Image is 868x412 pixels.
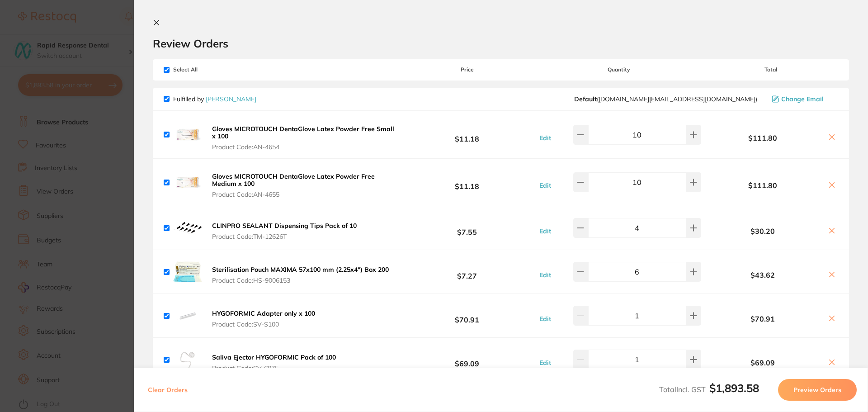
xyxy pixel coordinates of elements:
[153,37,849,50] h2: Review Orders
[209,172,400,199] button: Gloves MICROTOUCH DentaGlove Latex Powder Free Medium x 100 Product Code:AN-4655
[209,125,400,151] button: Gloves MICROTOUCH DentaGlove Latex Powder Free Small x 100 Product Code:AN-4654
[173,345,202,374] img: bzAzbzdxeg
[173,120,202,149] img: dXJhZzVjcQ
[703,271,822,279] b: $43.62
[173,168,202,197] img: MjJzanI4dw
[212,125,394,140] b: Gloves MICROTOUCH DentaGlove Latex Powder Free Small x 100
[209,309,318,328] button: HYGOFORMIC Adapter only x 100 Product Code:SV-S100
[400,264,534,280] b: $7.27
[212,277,389,284] span: Product Code: HS-9006153
[537,181,554,189] button: Edit
[703,227,822,235] b: $30.20
[781,95,824,103] span: Change Email
[206,95,256,103] a: [PERSON_NAME]
[173,95,256,103] p: Fulfilled by
[212,321,315,328] span: Product Code: SV-S100
[209,353,339,372] button: Saliva Ejector HYGOFORMIC Pack of 100 Product Code:SV-6075
[173,213,202,242] img: M29xdDg1dA
[400,174,534,191] b: $11.18
[209,265,392,284] button: Sterilisation Pouch MAXIMA 57x100 mm (2.25x4") Box 200 Product Code:HS-9006153
[164,66,254,73] span: Select All
[778,379,857,401] button: Preview Orders
[537,227,554,235] button: Edit
[537,271,554,279] button: Edit
[537,315,554,323] button: Edit
[400,351,534,368] b: $69.09
[212,353,336,361] b: Saliva Ejector HYGOFORMIC Pack of 100
[173,257,202,286] img: dzdiajByNQ
[709,381,759,395] b: $1,893.58
[212,365,336,372] span: Product Code: SV-6075
[400,220,534,237] b: $7.55
[703,66,838,73] span: Total
[145,379,190,401] button: Clear Orders
[212,265,389,274] b: Sterilisation Pouch MAXIMA 57x100 mm (2.25x4") Box 200
[212,143,397,151] span: Product Code: AN-4654
[212,191,397,198] span: Product Code: AN-4655
[212,233,357,240] span: Product Code: TM-12626T
[212,222,357,230] b: CLINPRO SEALANT Dispensing Tips Pack of 10
[574,95,597,103] b: Default
[703,134,822,142] b: $111.80
[212,172,375,188] b: Gloves MICROTOUCH DentaGlove Latex Powder Free Medium x 100
[400,308,534,324] b: $70.91
[209,222,359,241] button: CLINPRO SEALANT Dispensing Tips Pack of 10 Product Code:TM-12626T
[212,309,315,317] b: HYGOFORMIC Adapter only x 100
[769,95,838,103] button: Change Email
[537,134,554,142] button: Edit
[703,359,822,367] b: $69.09
[574,95,757,103] span: customer.care@henryschein.com.au
[659,385,759,394] span: Total Incl. GST
[400,66,534,73] span: Price
[535,66,703,73] span: Quantity
[703,315,822,323] b: $70.91
[173,301,202,330] img: NGd0c2d1bA
[703,181,822,189] b: $111.80
[400,126,534,143] b: $11.18
[537,359,554,367] button: Edit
